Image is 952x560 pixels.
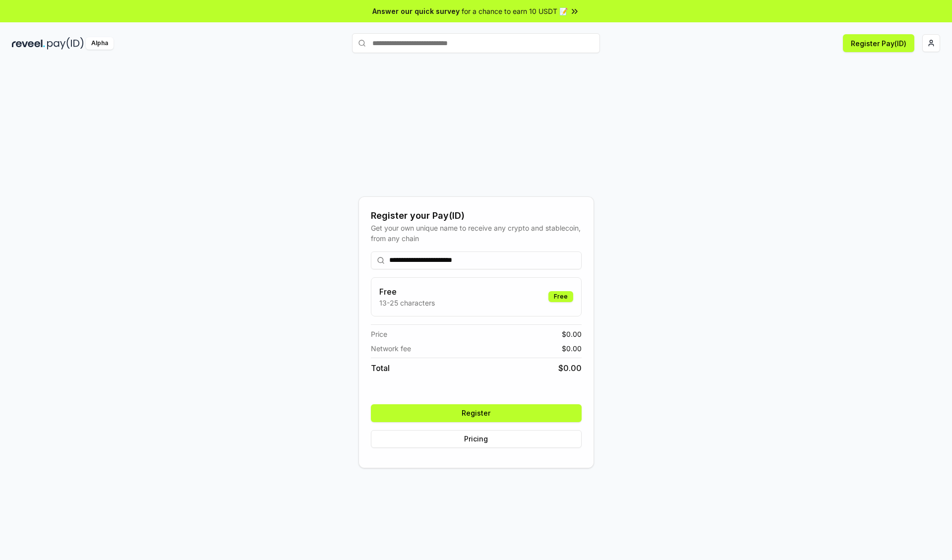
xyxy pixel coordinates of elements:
[47,37,84,50] img: pay_id
[371,430,582,448] button: Pricing
[371,343,411,354] span: Network fee
[843,34,914,52] button: Register Pay(ID)
[371,404,582,422] button: Register
[86,37,114,50] div: Alpha
[372,6,460,16] span: Answer our quick survey
[558,362,582,374] span: $ 0.00
[371,362,390,374] span: Total
[379,298,435,308] p: 13-25 characters
[548,291,573,302] div: Free
[462,6,568,16] span: for a chance to earn 10 USDT 📝
[12,37,45,50] img: reveel_dark
[371,209,582,223] div: Register your Pay(ID)
[371,223,582,244] div: Get your own unique name to receive any crypto and stablecoin, from any chain
[371,329,387,339] span: Price
[562,343,582,354] span: $ 0.00
[562,329,582,339] span: $ 0.00
[379,286,435,298] h3: Free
